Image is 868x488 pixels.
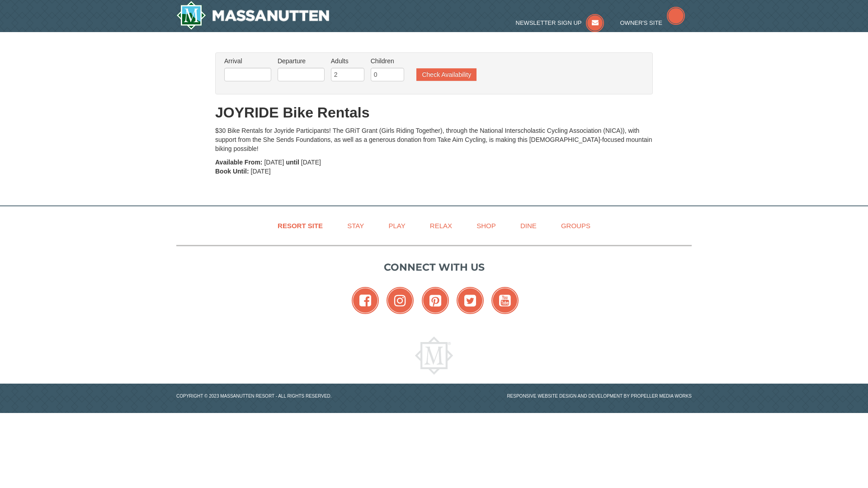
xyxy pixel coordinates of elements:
span: [DATE] [251,168,271,175]
span: Owner's Site [620,19,663,26]
a: Massanutten Resort [176,1,329,30]
a: Newsletter Sign Up [516,19,604,26]
span: [DATE] [301,159,321,166]
a: Resort Site [266,216,334,236]
strong: until [286,159,299,166]
label: Adults [331,56,364,66]
p: Copyright © 2023 Massanutten Resort - All Rights Reserved. [170,393,434,399]
label: Children [371,56,404,66]
label: Arrival [224,56,271,66]
a: Owner's Site [620,19,685,26]
p: Connect with us [176,260,692,275]
label: Departure [278,56,325,66]
a: Shop [465,216,507,236]
h1: JOYRIDE Bike Rentals [215,103,653,122]
span: [DATE] [264,159,284,166]
img: Massanutten Resort Logo [176,1,329,30]
a: Groups [550,216,602,236]
a: Play [377,216,416,236]
strong: Available From: [215,159,263,166]
div: $30 Bike Rentals for Joyride Participants! The GRiT Grant (Girls Riding Together), through the Na... [215,126,653,153]
button: Check Availability [416,68,476,81]
a: Responsive website design and development by Propeller Media Works [507,394,692,399]
a: Stay [336,216,375,236]
strong: Book Until: [215,168,249,175]
a: Dine [509,216,548,236]
span: Newsletter Sign Up [516,19,582,26]
img: Massanutten Resort Logo [415,337,453,375]
a: Relax [419,216,463,236]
